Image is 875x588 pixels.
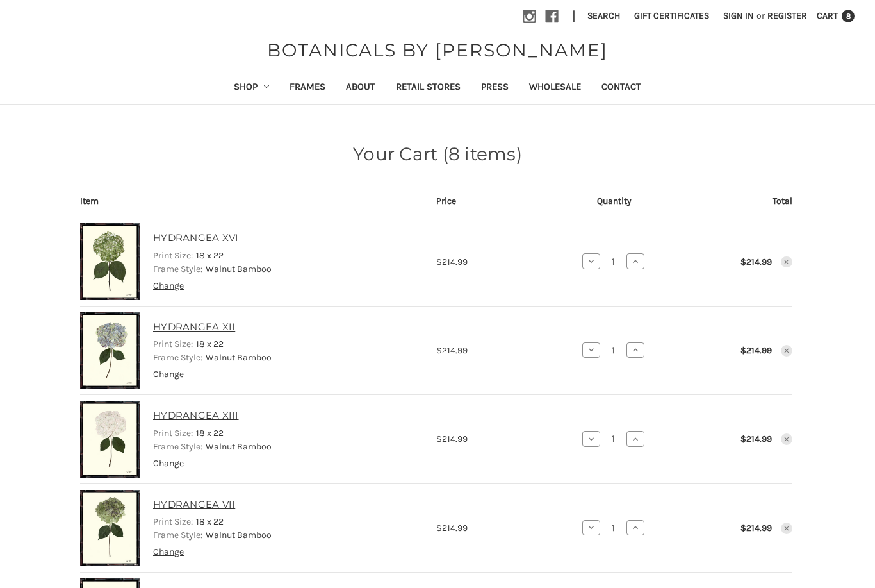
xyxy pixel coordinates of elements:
[740,523,772,533] strong: $214.99
[336,72,386,104] a: About
[153,249,193,262] dt: Print Size:
[471,72,519,104] a: Press
[436,523,468,533] span: $214.99
[153,369,184,380] a: Change options for HYDRANGEA XII
[153,440,202,453] dt: Frame Style:
[602,344,625,356] input: HYDRANGEA XII
[261,37,614,63] a: BOTANICALS BY [PERSON_NAME]
[153,528,423,542] dd: Walnut Bamboo
[436,433,468,444] span: $214.99
[436,194,555,217] th: Price
[153,280,184,291] a: Change options for HYDRANGEA XVI
[781,345,792,357] button: Remove HYDRANGEA XII from cart
[224,72,280,104] a: Shop
[153,528,202,542] dt: Frame Style:
[591,72,651,104] a: Contact
[153,515,193,528] dt: Print Size:
[555,194,673,217] th: Quantity
[153,426,423,440] dd: 18 x 22
[519,72,591,104] a: Wholesale
[153,231,238,246] a: HYDRANGEA XVI
[674,194,792,217] th: Total
[386,72,471,104] a: Retail Stores
[817,10,838,21] span: Cart
[153,426,193,440] dt: Print Size:
[740,433,772,444] strong: $214.99
[781,256,792,268] button: Remove HYDRANGEA XVI from cart
[80,140,795,167] h1: Your Cart (8 items)
[153,498,235,512] a: HYDRANGEA VII
[568,6,580,27] li: |
[153,262,423,276] dd: Walnut Bamboo
[153,458,184,469] a: Change options for HYDRANGEA XIII
[153,408,239,423] a: HYDRANGEA XIII
[740,345,772,356] strong: $214.99
[153,337,423,351] dd: 18 x 22
[153,351,423,364] dd: Walnut Bamboo
[436,345,468,356] span: $214.99
[153,249,423,262] dd: 18 x 22
[153,320,235,335] a: HYDRANGEA XII
[436,256,468,267] span: $214.99
[153,351,202,364] dt: Frame Style:
[842,10,855,22] span: 8
[153,546,184,557] a: Change options for HYDRANGEA VII
[740,256,772,267] strong: $214.99
[781,433,792,445] button: Remove HYDRANGEA XIII from cart
[153,440,423,453] dd: Walnut Bamboo
[279,72,336,104] a: Frames
[602,522,625,533] input: HYDRANGEA VII
[602,256,625,267] input: HYDRANGEA XVI
[153,515,423,528] dd: 18 x 22
[153,337,193,351] dt: Print Size:
[153,262,202,276] dt: Frame Style:
[755,9,766,22] span: or
[602,433,625,444] input: HYDRANGEA XIII
[80,194,436,217] th: Item
[781,523,792,534] button: Remove HYDRANGEA VII from cart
